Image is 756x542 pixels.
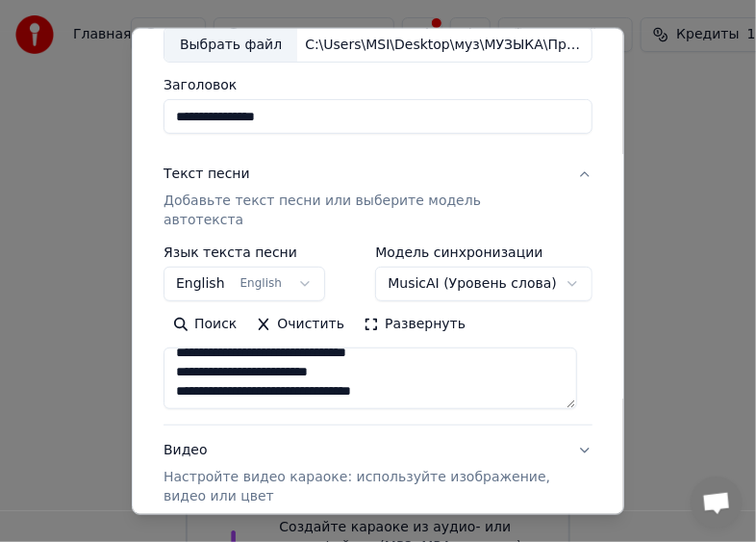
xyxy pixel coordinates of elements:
[164,78,592,91] label: Заголовок
[164,165,250,184] div: Текст песни
[164,27,297,62] div: Выбрать файл
[297,35,592,54] div: C:\Users\MSI\Desktop\муз\МУЗЫКА\Припять.mp3
[354,309,475,340] button: Развернуть
[164,309,246,340] button: Поиск
[164,426,592,522] button: ВидеоНастройте видео караоке: используйте изображение, видео или цвет
[164,468,562,506] p: Настройте видео караоке: используйте изображение, видео или цвет
[164,149,592,245] button: Текст песниДобавьте текст песни или выберите модель автотекста
[246,309,354,340] button: Очистить
[164,192,562,230] p: Добавьте текст песни или выберите модель автотекста
[164,245,592,425] div: Текст песниДобавьте текст песни или выберите модель автотекста
[375,245,592,259] label: Модель синхронизации
[164,441,562,506] div: Видео
[164,245,325,259] label: Язык текста песни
